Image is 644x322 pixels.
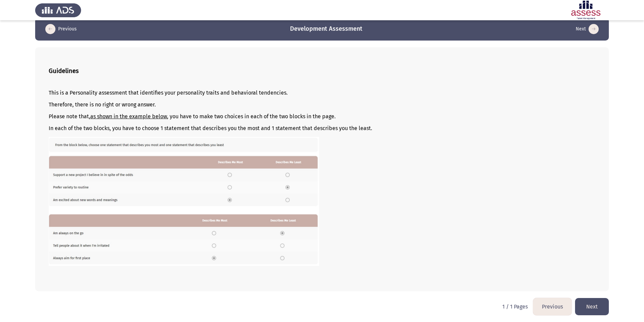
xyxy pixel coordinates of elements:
[43,24,79,34] button: load previous page
[502,303,528,310] p: 1 / 1 Pages
[49,101,595,108] p: Therefore, there is no right or wrong answer.
[574,24,601,34] button: load next page
[35,1,81,20] img: Assess Talent Management logo
[49,137,319,266] img: QURTIE9DTSBFTi5qcGcxNjM2MDE0NDQzNTMw.jpg
[49,90,595,96] p: This is a Personality assessment that identifies your personality traits and behavioral tendencies.
[533,298,572,315] button: load previous page
[575,298,609,315] button: load next page
[49,125,595,131] p: In each of the two blocks, you have to choose 1 statement that describes you the most and 1 state...
[49,67,79,75] b: Guidelines
[49,113,595,120] p: Please note that, , you have to make two choices in each of the two blocks in the page.
[90,113,167,120] u: as shown in the example below
[290,25,362,33] h3: Development Assessment
[563,1,609,20] img: Assessment logo of Development Assessment R1 (EN/AR)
